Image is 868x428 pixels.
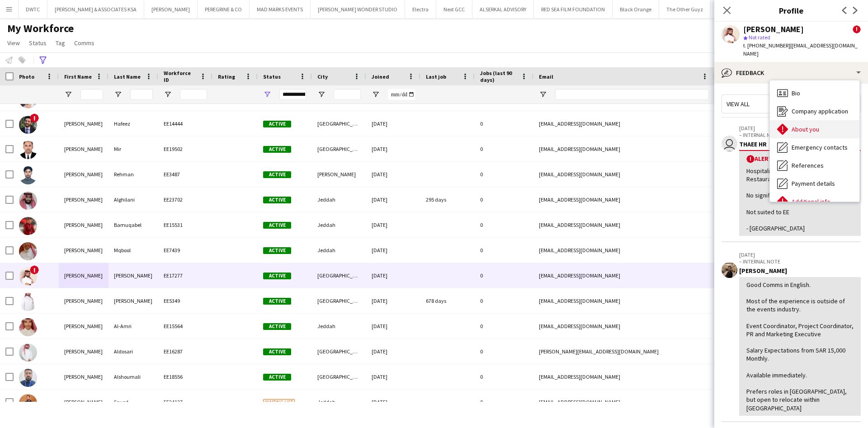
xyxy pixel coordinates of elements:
[853,25,861,33] span: !
[372,73,389,80] span: Joined
[198,0,250,18] button: PEREGRINE & CO
[475,238,533,263] div: 0
[59,339,108,364] div: [PERSON_NAME]
[29,39,47,47] span: Status
[770,174,859,193] div: Payment details
[4,37,24,49] a: View
[770,120,859,138] div: About you
[144,0,198,18] button: [PERSON_NAME]
[659,0,711,18] button: The Other Guyz
[312,212,366,237] div: Jeddah
[47,0,144,18] button: [PERSON_NAME] & ASSOCIATES KSA
[108,263,158,288] div: [PERSON_NAME]
[475,314,533,339] div: 0
[480,70,517,83] span: Jobs (last 90 days)
[533,364,714,389] div: [EMAIL_ADDRESS][DOMAIN_NAME]
[739,140,861,148] div: THAEE HR
[59,314,108,339] div: [PERSON_NAME]
[739,125,861,132] p: [DATE]
[7,22,74,35] span: My Workforce
[158,288,212,313] div: EE5349
[312,390,366,414] div: Jeddah
[56,39,65,47] span: Tag
[108,364,158,389] div: Alshoumali
[533,136,714,161] div: [EMAIL_ADDRESS][DOMAIN_NAME]
[218,73,235,80] span: Rating
[792,161,824,169] span: References
[533,111,714,136] div: [EMAIL_ADDRESS][DOMAIN_NAME]
[533,288,714,313] div: [EMAIL_ADDRESS][DOMAIN_NAME]
[539,73,553,80] span: Email
[180,89,207,100] input: Workforce ID Filter Input
[71,37,98,49] a: Comms
[475,212,533,237] div: 0
[534,0,613,18] button: RED SEA FILM FOUNDATION
[263,121,291,127] span: Active
[388,89,415,100] input: Joined Filter Input
[59,364,108,389] div: [PERSON_NAME]
[726,100,750,108] span: View all
[792,143,848,151] span: Emergency contacts
[312,263,366,288] div: [GEOGRAPHIC_DATA]
[59,238,108,263] div: [PERSON_NAME]
[19,116,37,134] img: Abdul Hafeez
[533,390,714,414] div: [EMAIL_ADDRESS][DOMAIN_NAME]
[158,162,212,187] div: EE3487
[64,73,92,80] span: First Name
[19,166,37,184] img: Abdul Rehman
[114,73,141,80] span: Last Name
[405,0,436,18] button: Electra
[164,90,172,99] button: Open Filter Menu
[59,187,108,212] div: [PERSON_NAME]
[130,89,153,100] input: Last Name Filter Input
[312,238,366,263] div: Jeddah
[7,39,20,47] span: View
[30,113,39,122] span: !
[108,314,158,339] div: Al-Amri
[533,187,714,212] div: [EMAIL_ADDRESS][DOMAIN_NAME]
[746,281,854,412] div: Good Comms in English. Most of the experience is outside of the events industry. Event Coordinato...
[746,155,854,163] div: Alert
[19,318,37,336] img: Abdullah Al-Amri
[312,314,366,339] div: Jeddah
[59,212,108,237] div: [PERSON_NAME]
[19,268,37,286] img: Abdulaziz Suleiman
[38,55,48,66] app-action-btn: Advanced filters
[792,125,819,133] span: About you
[366,390,420,414] div: [DATE]
[770,102,859,120] div: Company application
[158,390,212,414] div: EE24137
[108,162,158,187] div: Rehman
[108,390,158,414] div: Sayed
[158,339,212,364] div: EE16287
[263,273,291,279] span: Active
[770,193,859,211] div: Additional info
[366,364,420,389] div: [DATE]
[263,73,281,80] span: Status
[533,162,714,187] div: [EMAIL_ADDRESS][DOMAIN_NAME]
[263,146,291,153] span: Active
[317,90,325,99] button: Open Filter Menu
[312,288,366,313] div: [GEOGRAPHIC_DATA]
[739,258,861,265] p: – INTERNAL NOTE
[19,242,37,260] img: Abdulaziz Mqbool
[158,136,212,161] div: EE19502
[158,111,212,136] div: EE14444
[59,136,108,161] div: [PERSON_NAME]
[108,238,158,263] div: Mqbool
[263,197,291,203] span: Active
[746,155,755,163] span: !
[312,162,366,187] div: [PERSON_NAME]
[312,339,366,364] div: [GEOGRAPHIC_DATA]
[19,192,37,210] img: Abdulaziz Alghilani
[334,89,361,100] input: City Filter Input
[743,42,858,57] span: | [EMAIL_ADDRESS][DOMAIN_NAME]
[19,217,37,235] img: Abdulaziz Bamuqabel
[792,107,848,115] span: Company application
[372,90,380,99] button: Open Filter Menu
[59,390,108,414] div: [PERSON_NAME]
[475,364,533,389] div: 0
[714,62,868,84] div: Feedback
[743,25,804,33] div: [PERSON_NAME]
[366,339,420,364] div: [DATE]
